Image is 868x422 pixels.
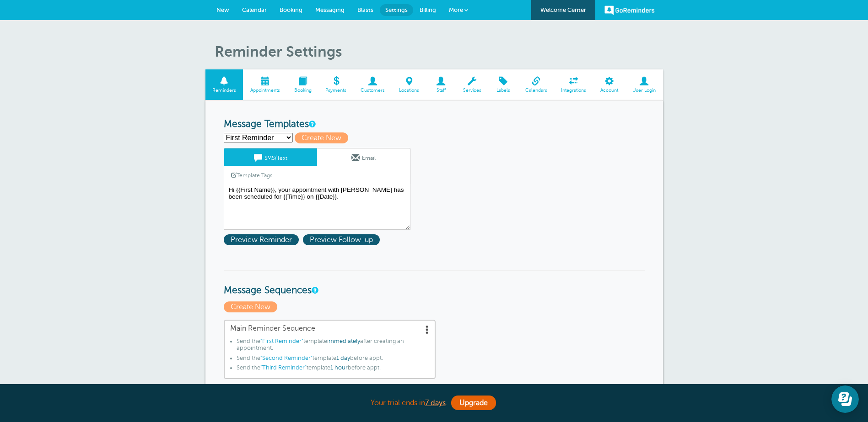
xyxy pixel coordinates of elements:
a: Email [317,148,410,166]
span: Create New [224,301,277,312]
span: User Login [630,88,658,93]
span: Calendars [523,88,550,93]
a: This is the wording for your reminder and follow-up messages. You can create multiple templates i... [309,121,314,127]
span: Create New [295,132,348,143]
a: Labels [488,69,518,100]
span: Messaging [315,6,345,13]
li: Send the template before appt. [237,364,429,375]
span: Appointments [248,88,282,93]
a: Integrations [554,69,593,100]
a: Main Reminder Sequence Send the"First Reminder"templateimmediatelyafter creating an appointment.S... [224,320,436,379]
span: "Third Reminder" [260,364,307,371]
li: Send the template before appt. [237,355,429,365]
a: Upgrade [451,396,496,410]
a: Staff [426,69,456,100]
span: Preview Reminder [224,234,299,245]
span: Calendar [242,6,267,13]
span: Services [460,88,484,93]
span: Integrations [559,88,589,93]
a: Template Tags [224,166,279,184]
span: "First Reminder" [260,338,303,344]
span: Staff [431,88,451,93]
a: User Login [625,69,663,100]
h3: Message Templates [224,119,645,130]
iframe: Resource center [831,385,859,413]
span: Booking [280,6,302,13]
a: 7 days [425,399,446,407]
span: immediately [327,338,360,344]
h3: Message Sequences [224,270,645,296]
span: Preview Follow-up [303,234,380,245]
span: Labels [493,88,513,93]
a: Account [593,69,625,100]
span: Settings [385,6,408,13]
a: Preview Follow-up [303,236,382,244]
span: New [216,6,229,13]
span: Billing [420,6,436,13]
h1: Reminder Settings [215,43,663,60]
a: Customers [354,69,392,100]
a: Create New [295,134,352,142]
a: Create New [224,303,280,311]
a: Booking [287,69,318,100]
span: Booking [291,88,314,93]
span: 1 day [336,355,350,361]
span: Blasts [357,6,373,13]
span: Customers [358,88,388,93]
a: Services [456,69,488,100]
span: 1 hour [330,364,348,371]
span: Locations [397,88,422,93]
span: More [449,6,463,13]
a: Appointments [243,69,287,100]
span: Main Reminder Sequence [230,324,429,333]
textarea: Hi {{First Name}}, your appointment with [PERSON_NAME] has been scheduled for {{Time}} on {{Date}}. [224,184,410,230]
span: Reminders [210,88,239,93]
a: Payments [318,69,354,100]
a: Message Sequences allow you to setup multiple reminder schedules that can use different Message T... [312,287,317,293]
a: SMS/Text [224,148,317,166]
span: Account [598,88,621,93]
span: "Second Reminder" [260,355,313,361]
span: Payments [323,88,349,93]
a: Calendars [518,69,554,100]
li: Send the template after creating an appointment. [237,338,429,355]
a: Settings [380,4,413,16]
a: Locations [392,69,426,100]
a: Preview Reminder [224,236,303,244]
div: Your trial ends in . [205,393,663,413]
